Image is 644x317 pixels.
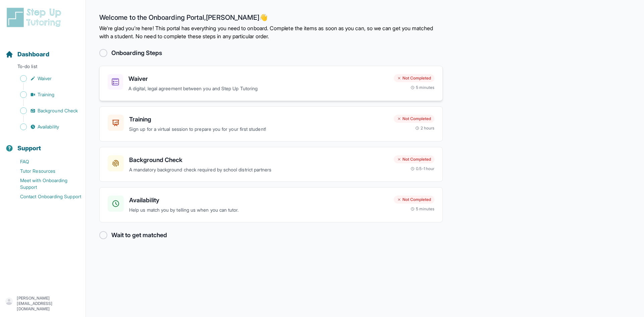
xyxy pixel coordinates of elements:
[411,206,434,212] div: 5 minutes
[38,107,78,114] span: Background Check
[129,196,388,205] h3: Availability
[17,296,80,312] p: [PERSON_NAME][EMAIL_ADDRESS][DOMAIN_NAME]
[5,157,86,166] a: FAQ
[394,196,434,204] div: Not Completed
[128,85,388,93] p: A digital, legal agreement between you and Step Up Tutoring
[394,115,434,123] div: Not Completed
[3,63,83,72] p: To-do list
[3,133,83,156] button: Support
[5,90,86,99] a: Training
[5,192,86,201] a: Contact Onboarding Support
[5,7,65,28] img: logo
[99,106,443,142] a: TrainingSign up for a virtual session to prepare you for your first student!Not Completed2 hours
[129,155,388,165] h3: Background Check
[17,144,41,153] span: Support
[99,147,443,182] a: Background CheckA mandatory background check required by school district partnersNot Completed0.5...
[5,176,86,192] a: Meet with Onboarding Support
[3,39,83,62] button: Dashboard
[5,296,80,312] button: [PERSON_NAME][EMAIL_ADDRESS][DOMAIN_NAME]
[99,13,443,24] h2: Welcome to the Onboarding Portal, [PERSON_NAME] 👋
[99,187,443,222] a: AvailabilityHelp us match you by telling us when you can tutor.Not Completed5 minutes
[5,106,86,115] a: Background Check
[128,74,388,84] h3: Waiver
[5,74,86,83] a: Waiver
[394,155,434,163] div: Not Completed
[5,122,86,131] a: Availability
[38,123,59,130] span: Availability
[129,115,388,124] h3: Training
[411,166,434,171] div: 0.5-1 hour
[129,166,388,174] p: A mandatory background check required by school district partners
[5,166,86,176] a: Tutor Resources
[394,74,434,82] div: Not Completed
[129,125,388,133] p: Sign up for a virtual session to prepare you for your first student!
[38,91,55,98] span: Training
[415,125,435,131] div: 2 hours
[17,50,49,59] span: Dashboard
[411,85,434,90] div: 5 minutes
[99,24,443,40] p: We're glad you're here! This portal has everything you need to onboard. Complete the items as soo...
[111,48,162,58] h2: Onboarding Steps
[129,206,388,214] p: Help us match you by telling us when you can tutor.
[38,75,52,82] span: Waiver
[5,50,49,59] a: Dashboard
[99,66,443,101] a: WaiverA digital, legal agreement between you and Step Up TutoringNot Completed5 minutes
[111,230,167,240] h2: Wait to get matched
